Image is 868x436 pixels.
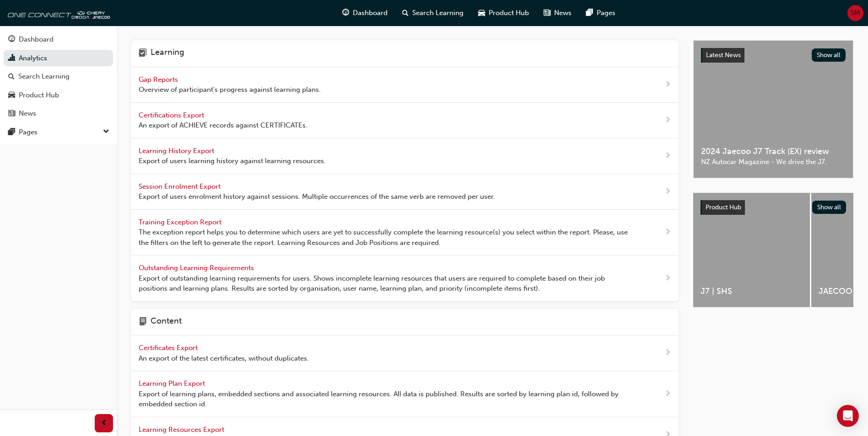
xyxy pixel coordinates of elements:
[8,91,15,100] span: car-icon
[471,4,536,22] a: car-iconProduct Hub
[4,124,113,141] button: Pages
[8,128,15,137] span: pages-icon
[131,371,679,417] a: Learning Plan Export Export of learning plans, embedded sections and associated learning resource...
[5,4,110,22] img: oneconnect
[554,8,571,18] span: News
[131,210,679,256] a: Training Exception Report The exception report helps you to determine which users are yet to succ...
[139,425,226,434] span: Learning Resources Export
[342,7,349,19] span: guage-icon
[139,316,147,328] span: page-icon
[18,71,70,82] div: Search Learning
[8,36,15,44] span: guage-icon
[693,40,853,178] a: Latest NewsShow all2024 Jaecoo J7 Track (EX) reviewNZ Autocar Magazine - We drive the J7.
[579,4,623,22] a: pages-iconPages
[4,50,113,67] a: Analytics
[131,255,679,302] a: Outstanding Learning Requirements Export of outstanding learning requirements for users. Shows in...
[664,79,671,90] span: next-icon
[706,203,741,211] span: Product Hub
[664,388,671,400] span: next-icon
[131,174,679,210] a: Session Enrolment Export Export of users enrolment history against sessions. Multiple occurrences...
[395,4,471,22] a: search-iconSearch Learning
[8,54,15,63] span: chart-icon
[139,156,326,166] span: Export of users learning history against learning resources.
[701,200,846,215] a: Product HubShow all
[536,4,579,22] a: news-iconNews
[139,147,216,155] span: Learning History Export
[139,191,495,202] span: Export of users enrolment history against sessions. Multiple occurrences of the same verb are rem...
[139,389,635,409] span: Export of learning plans, embedded sections and associated learning resources. All data is publis...
[701,286,803,297] span: J7 | SHS
[4,87,113,104] a: Product Hub
[353,8,388,18] span: Dashboard
[544,7,550,19] span: news-icon
[139,227,635,248] span: The exception report helps you to determine which users are yet to successfully complete the lear...
[139,379,207,388] span: Learning Plan Export
[597,8,615,18] span: Pages
[701,157,846,167] span: NZ Autocar Magazine - We drive the J7.
[701,146,846,157] span: 2024 Jaecoo J7 Track (EX) review
[19,34,54,45] div: Dashboard
[139,218,223,226] span: Training Exception Report
[131,138,679,174] a: Learning History Export Export of users learning history against learning resources.next-icon
[664,150,671,162] span: next-icon
[478,7,485,19] span: car-icon
[664,227,671,238] span: next-icon
[19,90,59,101] div: Product Hub
[131,335,679,371] a: Certificates Export An export of the latest certificates, without duplicates.next-icon
[489,8,529,18] span: Product Hub
[4,68,113,85] a: Search Learning
[4,29,113,124] button: DashboardAnalyticsSearch LearningProduct HubNews
[131,103,679,138] a: Certifications Export An export of ACHIEVE records against CERTIFICATEs.next-icon
[402,7,409,19] span: search-icon
[664,115,671,126] span: next-icon
[851,8,860,18] span: SM
[139,75,180,84] span: Gap Reports
[151,48,184,59] h4: Learning
[837,405,859,427] div: Open Intercom Messenger
[139,353,309,364] span: An export of the latest certificates, without duplicates.
[4,105,113,122] a: News
[847,5,863,21] button: SM
[4,31,113,48] a: Dashboard
[8,73,15,81] span: search-icon
[151,316,182,328] h4: Content
[664,273,671,284] span: next-icon
[664,186,671,197] span: next-icon
[812,48,846,62] button: Show all
[8,110,15,118] span: news-icon
[812,201,846,214] button: Show all
[139,182,222,191] span: Session Enrolment Export
[139,264,256,272] span: Outstanding Learning Requirements
[139,344,199,352] span: Certificates Export
[664,347,671,359] span: next-icon
[139,85,321,95] span: Overview of participant's progress against learning plans.
[139,111,206,119] span: Certifications Export
[131,67,679,103] a: Gap Reports Overview of participant's progress against learning plans.next-icon
[139,273,635,294] span: Export of outstanding learning requirements for users. Shows incomplete learning resources that u...
[335,4,395,22] a: guage-iconDashboard
[701,48,846,63] a: Latest NewsShow all
[586,7,593,19] span: pages-icon
[103,126,109,138] span: down-icon
[139,120,307,131] span: An export of ACHIEVE records against CERTIFICATEs.
[139,48,147,59] span: learning-icon
[706,51,741,59] span: Latest News
[101,418,108,429] span: prev-icon
[693,193,810,307] a: J7 | SHS
[412,8,464,18] span: Search Learning
[19,108,36,119] div: News
[19,127,38,138] div: Pages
